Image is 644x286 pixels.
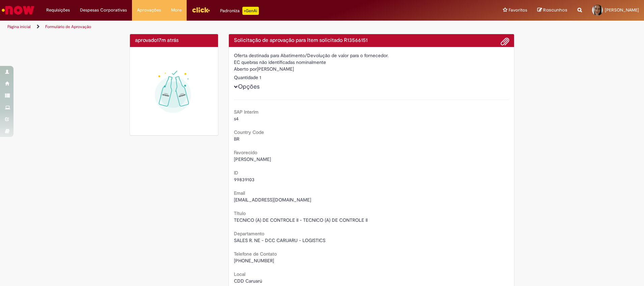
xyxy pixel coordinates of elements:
[234,156,271,162] span: [PERSON_NAME]
[234,59,509,66] div: EC quebras não identificadas nominalmente
[234,258,274,264] span: [PHONE_NUMBER]
[135,52,213,130] img: sucesso_1.gif
[234,197,311,203] span: [EMAIL_ADDRESS][DOMAIN_NAME]
[242,7,259,15] p: +GenAi
[234,210,246,216] b: Título
[234,38,509,44] h4: Solicitação de aprovação para Item solicitado R13566151
[234,129,264,135] b: Country Code
[234,116,239,122] span: s4
[234,231,264,237] b: Departamento
[137,7,161,14] span: Aprovações
[5,21,424,33] ul: Trilhas de página
[80,7,127,14] span: Despesas Corporativas
[234,237,325,243] span: SALES R. NE - DCC CARUARU - LOGISTICS
[234,136,239,142] span: BR
[135,38,213,44] h4: aprovado
[46,7,70,14] span: Requisições
[234,278,262,284] span: CDD Caruarú
[234,74,509,81] div: Quantidade 1
[157,37,179,44] time: 30/09/2025 16:18:39
[45,24,91,29] a: Formulário de Aprovação
[220,7,259,15] div: Padroniza
[234,170,238,176] b: ID
[543,7,567,13] span: Rascunhos
[157,37,179,44] span: 17m atrás
[234,251,277,257] b: Telefone de Contato
[234,176,254,183] span: 99839103
[1,3,35,17] img: ServiceNow
[192,5,210,15] img: click_logo_yellow_360x200.png
[234,66,257,72] label: Aberto por
[234,149,257,156] b: Favorecido
[234,109,259,115] b: SAP Interim
[605,7,639,13] span: [PERSON_NAME]
[234,217,368,223] span: TECNICO (A) DE CONTROLE II - TECNICO (A) DE CONTROLE II
[234,66,509,74] div: [PERSON_NAME]
[234,52,509,59] div: Oferta destinada para Abatimento/Devolução de valor para o fornecedor.
[234,271,245,277] b: Local
[537,7,567,14] a: Rascunhos
[171,7,182,14] span: More
[234,190,245,196] b: Email
[7,24,31,29] a: Página inicial
[509,7,527,14] span: Favoritos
